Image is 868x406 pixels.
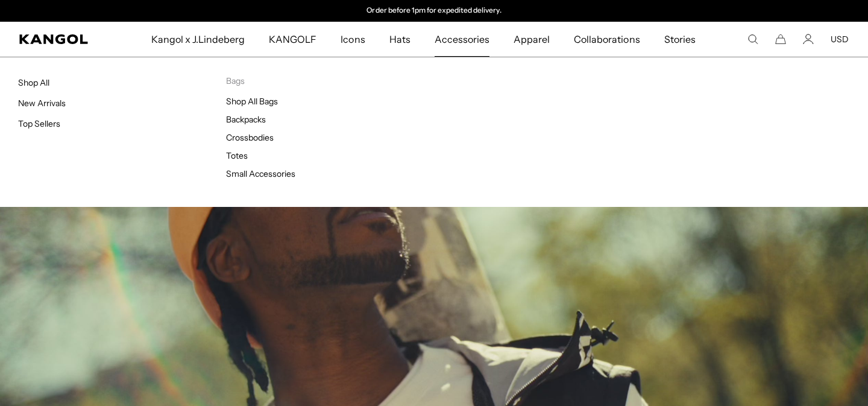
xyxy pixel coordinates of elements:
a: Top Sellers [18,118,60,129]
a: Apparel [502,22,562,57]
button: USD [831,34,849,45]
a: Kangol [19,34,99,44]
span: Apparel [514,22,550,57]
span: Hats [389,22,410,57]
a: Crossbodies [226,132,274,143]
div: Announcement [310,6,558,16]
a: Totes [226,150,248,161]
span: Icons [341,22,365,57]
a: Small Accessories [226,168,295,179]
div: 2 of 2 [310,6,558,16]
button: Cart [775,34,786,45]
p: Order before 1pm for expedited delivery. [366,6,501,16]
a: Kangol x J.Lindeberg [139,22,257,57]
summary: Search here [747,34,758,45]
a: Shop All Bags [226,96,278,107]
slideshow-component: Announcement bar [310,6,558,16]
a: Accessories [423,22,502,57]
span: Stories [664,22,696,57]
a: KANGOLF [257,22,329,57]
span: Kangol x J.Lindeberg [151,22,245,57]
a: Account [803,34,814,45]
p: Bags [226,75,434,86]
a: Backpacks [226,114,266,125]
a: New Arrivals [18,98,66,109]
a: Icons [329,22,377,57]
span: Accessories [435,22,489,57]
a: Collaborations [562,22,652,57]
span: KANGOLF [269,22,316,57]
a: Shop All [18,77,49,88]
a: Hats [377,22,423,57]
a: Stories [652,22,708,57]
span: Collaborations [574,22,640,57]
